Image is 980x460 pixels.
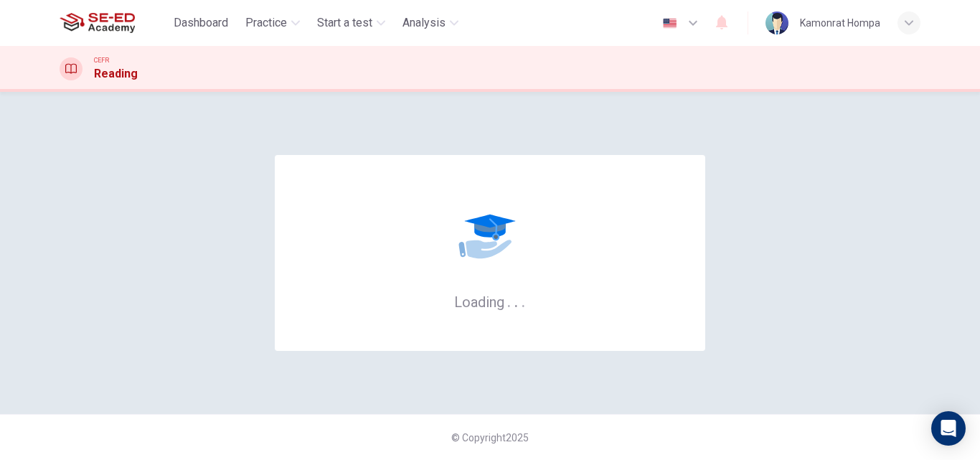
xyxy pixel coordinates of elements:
[931,411,966,446] div: Open Intercom Messenger
[514,288,519,312] h6: .
[317,14,372,32] span: Start a test
[60,9,135,37] img: SE-ED Academy logo
[521,288,526,312] h6: .
[765,11,788,34] img: Profile picture
[454,292,526,311] h6: Loading
[94,65,138,83] h1: Reading
[60,9,168,37] a: SE-ED Academy logo
[661,18,679,29] img: en
[311,10,391,36] button: Start a test
[240,10,306,36] button: Practice
[451,432,529,443] span: © Copyright 2025
[800,14,880,32] div: Kamonrat Hompa
[397,10,464,36] button: Analysis
[168,10,234,36] button: Dashboard
[94,55,109,65] span: CEFR
[402,14,446,32] span: Analysis
[507,288,512,312] h6: .
[174,14,228,32] span: Dashboard
[245,14,287,32] span: Practice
